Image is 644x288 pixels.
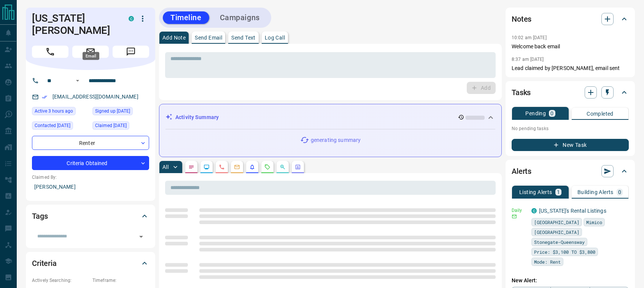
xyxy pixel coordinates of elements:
p: Daily [512,207,527,214]
p: 0 [550,111,553,116]
span: Mimico [586,218,602,226]
span: Call [32,46,68,58]
div: Fri Jan 01 2021 [92,121,149,132]
p: Send Text [231,35,256,40]
svg: Agent Actions [295,164,301,170]
span: Active 3 hours ago [35,107,73,115]
p: Pending [525,111,546,116]
svg: Emails [234,164,240,170]
p: Activity Summary [175,113,219,121]
div: Email [83,52,99,60]
h2: Tags [32,210,48,222]
svg: Requests [264,164,270,170]
div: Notes [512,10,629,28]
p: Add Note [162,35,186,40]
div: Sat Jan 02 2021 [32,121,89,132]
svg: Opportunities [280,164,286,170]
p: Completed [587,111,614,116]
p: No pending tasks [512,123,629,134]
h2: Tasks [512,86,531,99]
span: Stonegate-Queensway [534,238,585,246]
p: Claimed By: [32,174,149,181]
div: Alerts [512,162,629,180]
span: Mode: Rent [534,258,561,266]
svg: Email [512,214,517,219]
h2: Notes [512,13,531,25]
button: Campaigns [212,11,267,24]
p: 1 [557,189,560,195]
h2: Alerts [512,165,531,177]
a: [EMAIL_ADDRESS][DOMAIN_NAME] [52,94,138,100]
p: All [162,164,169,170]
svg: Email Verified [42,94,47,100]
h1: [US_STATE][PERSON_NAME] [32,12,117,37]
span: Signed up [DATE] [95,107,130,115]
svg: Notes [188,164,194,170]
div: Tags [32,207,149,225]
p: 10:02 am [DATE] [512,35,547,40]
div: Renter [32,136,149,150]
button: Timeline [163,11,209,24]
div: Tasks [512,83,629,102]
div: Activity Summary [165,110,495,124]
svg: Calls [219,164,225,170]
p: 0 [618,189,621,195]
p: Send Email [195,35,222,40]
span: Claimed [DATE] [95,122,127,129]
p: Timeframe: [92,277,149,284]
span: Email [72,46,109,58]
button: New Task [512,139,629,151]
svg: Listing Alerts [249,164,255,170]
span: [GEOGRAPHIC_DATA] [534,228,579,236]
span: Price: $3,100 TO $3,800 [534,248,595,256]
p: Log Call [265,35,285,40]
div: Criteria [32,254,149,272]
div: condos.ca [129,16,134,21]
div: Criteria Obtained [32,156,149,170]
p: Building Alerts [577,189,614,195]
div: Fri Jan 01 2021 [92,107,149,118]
p: 8:37 am [DATE] [512,57,544,62]
button: Open [136,231,146,242]
p: New Alert: [512,277,629,285]
p: Welcome back email [512,43,629,51]
button: Open [73,76,82,85]
span: [GEOGRAPHIC_DATA] [534,218,579,226]
a: [US_STATE]'s Rental Listings [539,208,606,214]
p: [PERSON_NAME] [32,181,149,193]
div: Tue Sep 16 2025 [32,107,89,118]
p: generating summary [311,136,361,144]
span: Message [113,46,149,58]
div: condos.ca [531,208,537,213]
p: Lead claimed by [PERSON_NAME], email sent [512,64,629,72]
span: Contacted [DATE] [35,122,70,129]
h2: Criteria [32,257,57,269]
svg: Lead Browsing Activity [204,164,210,170]
p: Listing Alerts [519,189,552,195]
p: Actively Searching: [32,277,89,284]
